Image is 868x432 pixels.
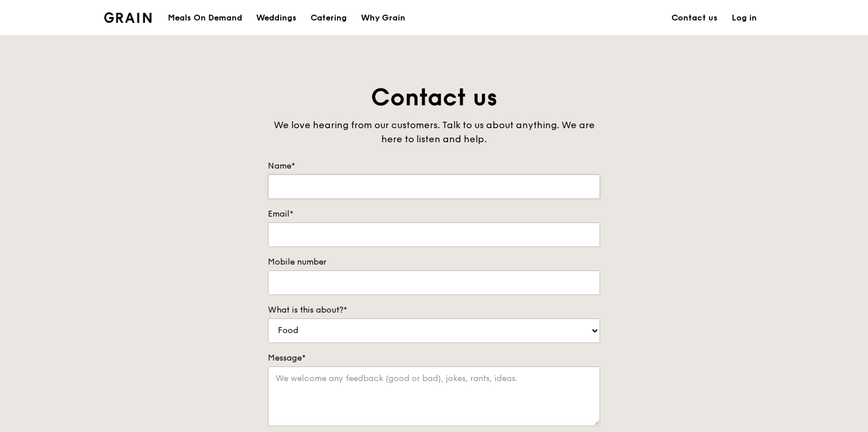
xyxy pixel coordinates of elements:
div: Weddings [256,1,297,36]
a: Contact us [664,1,725,36]
label: Message* [268,352,600,364]
label: Mobile number [268,256,600,268]
div: Why Grain [361,1,405,36]
label: Email* [268,208,600,220]
a: Log in [725,1,764,36]
label: What is this about?* [268,304,600,316]
a: Catering [304,1,354,36]
h1: Contact us [268,82,600,114]
a: Why Grain [354,1,412,36]
a: Weddings [249,1,304,36]
div: We love hearing from our customers. Talk to us about anything. We are here to listen and help. [268,118,600,146]
label: Name* [268,160,600,172]
img: Grain [104,12,151,23]
div: Catering [311,1,347,36]
div: Meals On Demand [168,1,242,36]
